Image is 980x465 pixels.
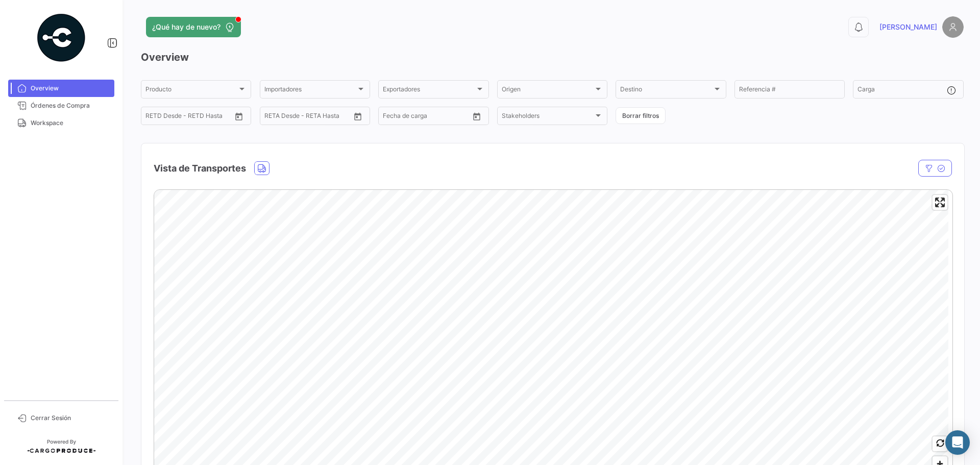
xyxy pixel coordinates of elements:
[469,109,484,124] button: Open calendar
[36,12,87,63] img: powered-by.png
[141,50,964,64] h3: Overview
[408,114,449,121] input: Hasta
[8,97,114,114] a: Órdenes de Compra
[502,114,594,121] span: Stakeholders
[350,109,365,124] button: Open calendar
[171,114,212,121] input: Hasta
[31,84,110,93] span: Overview
[264,114,283,121] input: Desde
[264,87,356,94] span: Importadores
[145,87,237,94] span: Producto
[502,87,594,94] span: Origen
[945,430,970,455] div: Abrir Intercom Messenger
[290,114,331,121] input: Hasta
[31,118,110,128] span: Workspace
[383,114,401,121] input: Desde
[383,87,475,94] span: Exportadores
[31,101,110,110] span: Órdenes de Compra
[255,162,269,175] button: Land
[620,87,712,94] span: Destino
[154,161,246,176] h4: Vista de Transportes
[31,413,110,423] span: Cerrar Sesión
[8,80,114,97] a: Overview
[616,107,666,124] button: Borrar filtros
[879,22,937,32] span: [PERSON_NAME]
[146,17,241,37] button: ¿Qué hay de nuevo?
[8,114,114,132] a: Workspace
[933,195,947,210] button: Enter fullscreen
[942,16,964,38] img: placeholder-user.png
[152,22,220,32] span: ¿Qué hay de nuevo?
[231,109,247,124] button: Open calendar
[145,114,164,121] input: Desde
